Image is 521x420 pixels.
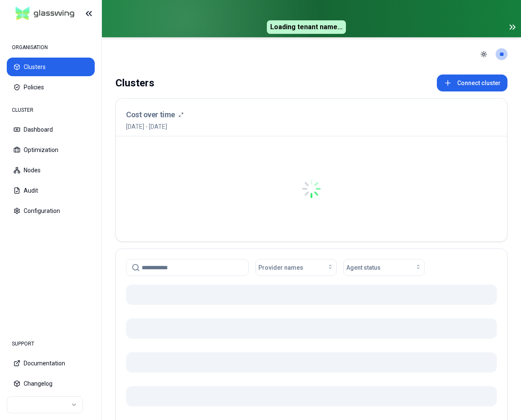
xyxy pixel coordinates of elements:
[267,20,346,34] span: Loading tenant name...
[126,109,175,121] h3: Cost over time
[7,141,95,159] button: Optimization
[346,263,381,272] span: Agent status
[258,263,303,272] span: Provider names
[115,75,154,91] div: Clusters
[7,181,95,200] button: Audit
[7,374,95,393] button: Changelog
[7,102,95,119] div: CLUSTER
[7,78,95,97] button: Policies
[7,161,95,180] button: Nodes
[12,4,78,24] img: GlassWing
[7,354,95,373] button: Documentation
[126,122,184,131] span: [DATE] - [DATE]
[437,75,507,91] button: Connect cluster
[7,39,95,56] div: ORGANISATION
[7,202,95,220] button: Configuration
[7,58,95,76] button: Clusters
[343,259,425,276] button: Agent status
[255,259,337,276] button: Provider names
[7,120,95,139] button: Dashboard
[7,335,95,352] div: SUPPORT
